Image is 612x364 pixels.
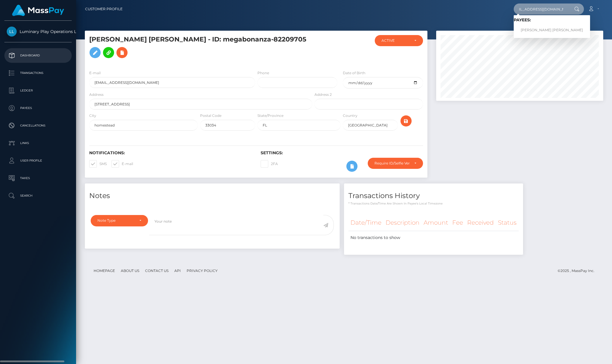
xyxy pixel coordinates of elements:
label: Postal Code [200,113,221,118]
p: Ledger [7,86,69,95]
h6: Payees: [514,18,590,22]
label: City [89,113,96,118]
th: Received [465,215,496,231]
div: Require ID/Selfie Verification [374,161,410,166]
span: Luminary Play Operations Limited [4,29,72,34]
p: Search [7,191,69,200]
label: Phone [257,70,269,76]
h6: Settings: [261,150,423,155]
a: Transactions [4,66,72,80]
p: Dashboard [7,51,69,60]
a: Taxes [4,171,72,186]
label: Country [343,113,357,118]
input: Search... [514,4,569,15]
a: Customer Profile [85,3,123,15]
th: Description [384,215,422,231]
img: Luminary Play Operations Limited [7,27,17,37]
td: No transactions to show [348,231,519,244]
a: Cancellations [4,118,72,133]
p: Taxes [7,174,69,183]
div: © 2025 , MassPay Inc. [558,268,599,274]
label: Date of Birth [343,70,365,76]
a: Privacy Policy [184,266,220,275]
th: Date/Time [348,215,384,231]
h5: [PERSON_NAME] [PERSON_NAME] - ID: megabonanza-82209705 [89,35,309,61]
h4: Notes [89,191,335,201]
a: User Profile [4,153,72,168]
p: Transactions [7,69,69,77]
label: 2FA [261,160,278,168]
div: ACTIVE [381,38,410,43]
a: Search [4,188,72,203]
button: Note Type [91,215,148,226]
label: SMS [89,160,107,168]
label: E-mail [89,70,101,76]
a: About Us [118,266,142,275]
a: Dashboard [4,48,72,63]
p: Cancellations [7,121,69,130]
button: ACTIVE [375,35,423,46]
a: Payees [4,101,72,115]
label: E-mail [111,160,133,168]
p: Links [7,139,69,148]
p: Payees [7,104,69,112]
h6: Notifications: [89,150,252,155]
th: Amount [422,215,450,231]
a: Contact Us [143,266,171,275]
a: [PERSON_NAME] [PERSON_NAME] [514,25,590,36]
th: Fee [450,215,465,231]
div: Note Type [97,218,135,223]
label: State/Province [257,113,283,118]
p: * Transactions date/time are shown in payee's local timezone [348,201,519,206]
a: Links [4,136,72,150]
button: Require ID/Selfie Verification [368,158,423,169]
th: Status [496,215,519,231]
label: Address 2 [314,92,332,97]
label: Address [89,92,104,97]
a: Ledger [4,83,72,98]
a: Homepage [91,266,117,275]
p: User Profile [7,156,69,165]
a: API [172,266,183,275]
h4: Transactions History [348,191,519,201]
img: MassPay Logo [12,5,64,16]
